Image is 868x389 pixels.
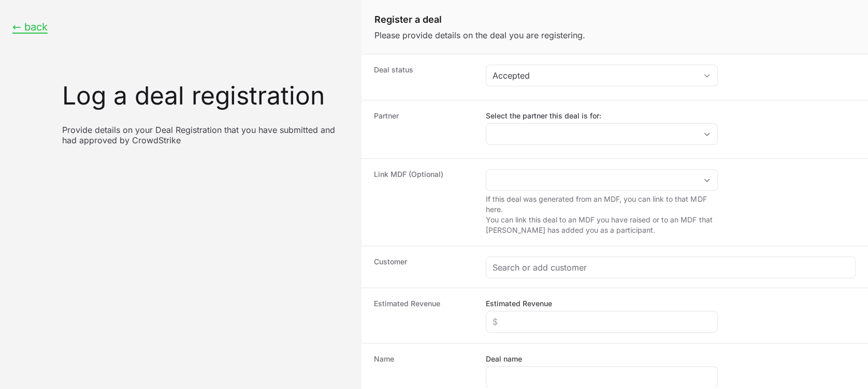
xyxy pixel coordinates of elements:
[697,124,717,144] div: Open
[493,316,711,328] input: $
[374,111,473,148] dt: Partner
[62,125,349,145] p: Provide details on your Deal Registration that you have submitted and had approved by CrowdStrike
[486,194,718,235] p: If this deal was generated from an MDF, you can link to that MDF here. You can link this deal to ...
[374,298,473,333] dt: Estimated Revenue
[374,29,856,41] p: Please provide details on the deal you are registering.
[486,65,717,86] button: Accepted
[486,298,552,309] label: Estimated Revenue
[374,169,473,235] dt: Link MDF (Optional)
[493,69,697,82] div: Accepted
[493,261,849,274] input: Search or add customer
[62,83,349,108] h1: Log a deal registration
[374,65,473,89] dt: Deal status
[12,21,48,34] button: ← back
[486,111,718,121] label: Select the partner this deal is for:
[697,170,717,190] div: Open
[374,12,856,27] h1: Register a deal
[374,257,473,277] dt: Customer
[486,354,522,364] label: Deal name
